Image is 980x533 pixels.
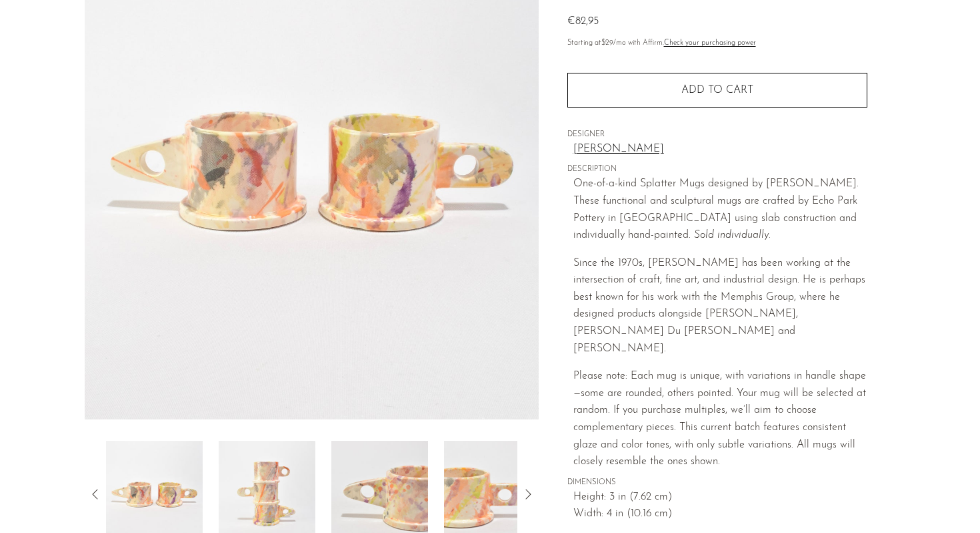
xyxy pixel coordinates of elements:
span: DIMENSIONS [567,477,867,489]
span: Width: 4 in (10.16 cm) [573,506,867,523]
p: Starting at /mo with Affirm. [567,37,867,49]
span: DESCRIPTION [567,164,867,176]
span: Height: 3 in (7.62 cm) [573,489,867,506]
span: $29 [601,39,613,47]
span: One-of-a-kind Splatter Mugs designed by [PERSON_NAME]. These functional and sculptural mugs are c... [573,178,859,240]
span: Add to cart [681,85,753,96]
button: Add to cart [567,73,867,108]
span: DESIGNER [567,129,867,141]
a: [PERSON_NAME] [573,141,867,158]
span: Since the 1970s, [PERSON_NAME] has been working at the intersection of craft, fine art, and indus... [573,258,865,354]
span: €82,95 [567,16,599,27]
span: Sold individually. [694,230,771,240]
p: Please note: Each mug is unique, with variations in handle shape—some are rounded, others pointed... [573,368,867,471]
a: Check your purchasing power - Learn more about Affirm Financing (opens in modal) [664,39,756,47]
